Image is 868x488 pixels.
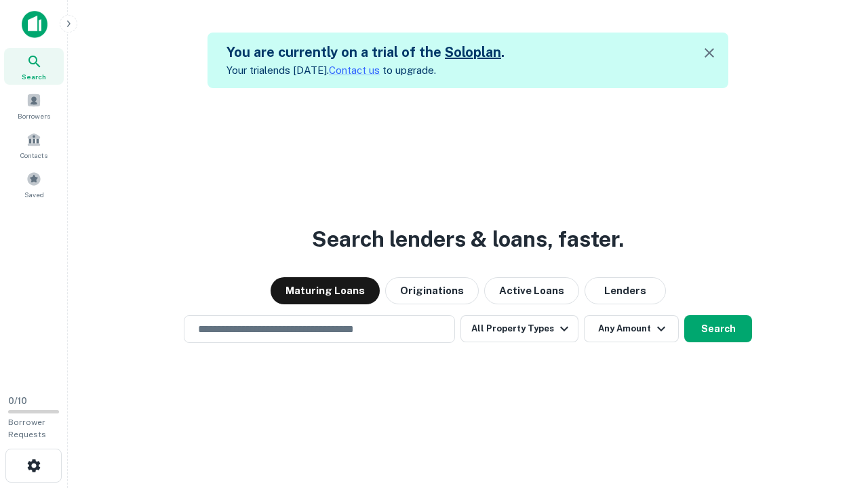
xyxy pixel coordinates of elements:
[4,87,64,124] a: Borrowers
[4,48,64,85] a: Search
[8,418,46,439] span: Borrower Requests
[684,315,752,342] button: Search
[4,166,64,203] a: Saved
[445,44,501,60] a: Soloplan
[312,223,624,256] h3: Search lenders & loans, faster.
[22,71,46,82] span: Search
[385,277,479,304] button: Originations
[329,64,380,76] a: Contact us
[8,396,27,406] span: 0 / 10
[24,189,44,200] span: Saved
[18,110,50,121] span: Borrowers
[585,277,666,304] button: Lenders
[460,315,578,342] button: All Property Types
[484,277,579,304] button: Active Loans
[22,11,47,38] img: capitalize-icon.png
[800,380,868,445] iframe: Chat Widget
[226,62,505,79] p: Your trial ends [DATE]. to upgrade.
[271,277,380,304] button: Maturing Loans
[584,315,679,342] button: Any Amount
[226,42,505,62] h5: You are currently on a trial of the .
[20,150,47,161] span: Contacts
[4,127,64,163] a: Contacts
